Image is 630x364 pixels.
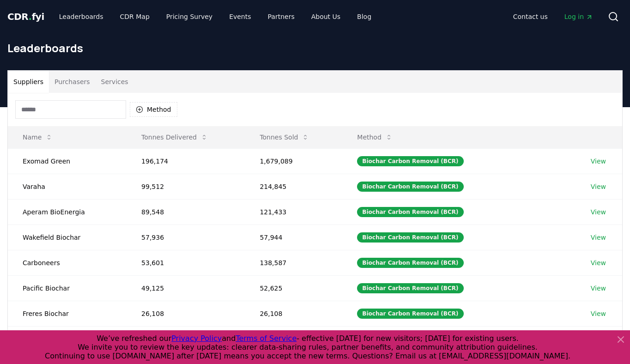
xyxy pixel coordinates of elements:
[357,156,463,166] div: Biochar Carbon Removal (BCR)
[357,309,463,319] div: Biochar Carbon Removal (BCR)
[7,41,623,55] h1: Leaderboards
[96,71,134,93] button: Services
[304,8,348,25] a: About Us
[127,174,245,199] td: 99,512
[252,128,316,146] button: Tonnes Sold
[245,275,342,301] td: 52,625
[49,71,96,93] button: Purchasers
[159,8,220,25] a: Pricing Survey
[127,275,245,301] td: 49,125
[591,157,606,166] a: View
[127,148,245,174] td: 196,174
[8,71,49,93] button: Suppliers
[127,224,245,250] td: 57,936
[8,174,127,199] td: Varaha
[357,258,463,268] div: Biochar Carbon Removal (BCR)
[350,8,379,25] a: Blog
[134,128,215,146] button: Tonnes Delivered
[506,8,600,25] nav: Main
[245,174,342,199] td: 214,845
[8,199,127,224] td: Aperam BioEnergia
[357,283,463,293] div: Biochar Carbon Removal (BCR)
[357,207,463,217] div: Biochar Carbon Removal (BCR)
[245,326,342,352] td: 34,437
[591,284,606,293] a: View
[127,326,245,352] td: 23,718
[357,182,463,192] div: Biochar Carbon Removal (BCR)
[245,250,342,275] td: 138,587
[506,8,555,25] a: Contact us
[591,309,606,318] a: View
[52,8,379,25] nav: Main
[260,8,302,25] a: Partners
[245,148,342,174] td: 1,679,089
[15,128,60,146] button: Name
[591,207,606,217] a: View
[245,199,342,224] td: 121,433
[222,8,258,25] a: Events
[29,11,32,22] span: .
[52,8,111,25] a: Leaderboards
[8,224,127,250] td: Wakefield Biochar
[8,301,127,326] td: Freres Biochar
[350,128,400,146] button: Method
[8,148,127,174] td: Exomad Green
[127,199,245,224] td: 89,548
[127,250,245,275] td: 53,601
[8,326,127,352] td: Planboo
[591,182,606,191] a: View
[8,275,127,301] td: Pacific Biochar
[7,11,44,22] span: CDR fyi
[564,12,593,21] span: Log in
[591,258,606,267] a: View
[7,10,44,23] a: CDR.fyi
[127,301,245,326] td: 26,108
[245,224,342,250] td: 57,944
[130,102,177,117] button: Method
[557,8,600,25] a: Log in
[8,250,127,275] td: Carboneers
[591,233,606,242] a: View
[113,8,157,25] a: CDR Map
[245,301,342,326] td: 26,108
[357,232,463,243] div: Biochar Carbon Removal (BCR)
